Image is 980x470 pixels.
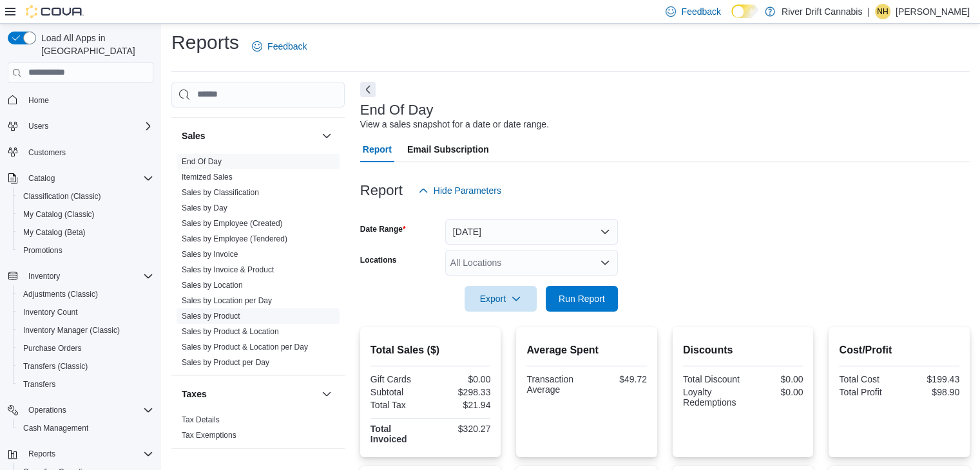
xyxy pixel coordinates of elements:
button: Export [465,286,537,312]
span: My Catalog (Classic) [23,209,95,220]
button: Users [23,118,53,134]
button: Reports [3,445,159,463]
button: My Catalog (Classic) [13,205,159,223]
span: Transfers [23,379,55,390]
div: Gift Cards [370,374,428,384]
a: Transfers [18,377,61,392]
span: Adjustments (Classic) [23,289,98,299]
button: Inventory [23,268,65,284]
span: Sales by Employee (Created) [182,218,283,229]
a: Sales by Day [182,203,227,212]
span: Home [23,92,153,108]
button: Cash Management [13,419,159,437]
a: Tax Exemptions [182,431,236,440]
strong: Total Invoiced [370,424,407,444]
button: Inventory [3,267,159,285]
span: Inventory [23,268,153,284]
span: Email Subscription [407,136,489,162]
button: Sales [319,128,334,144]
h1: Reports [171,30,239,55]
span: Inventory Count [23,307,78,317]
span: Inventory Manager (Classic) [18,323,153,338]
span: Reports [23,446,153,462]
a: Adjustments (Classic) [18,287,103,302]
span: Reports [28,449,55,459]
button: Sales [182,129,316,142]
span: Promotions [23,245,62,256]
span: My Catalog (Beta) [18,225,153,240]
button: Next [360,82,376,97]
span: NH [877,4,888,19]
a: Sales by Product & Location per Day [182,343,308,352]
div: $199.43 [902,374,959,384]
div: $0.00 [745,387,803,397]
span: Users [23,118,153,134]
button: Home [3,91,159,109]
span: Dark Mode [731,18,732,19]
a: Sales by Location per Day [182,296,272,305]
span: End Of Day [182,156,222,167]
a: Sales by Product per Day [182,358,269,367]
div: $21.94 [433,400,490,410]
div: Loyalty Redemptions [683,387,740,408]
input: Dark Mode [731,5,758,18]
a: Sales by Invoice & Product [182,265,274,274]
p: | [867,4,870,19]
span: Report [363,136,392,162]
a: Feedback [247,33,312,59]
a: End Of Day [182,157,222,166]
button: Adjustments (Classic) [13,285,159,303]
button: Inventory Manager (Classic) [13,321,159,339]
span: My Catalog (Beta) [23,227,86,238]
a: Promotions [18,243,68,258]
a: Transfers (Classic) [18,359,93,374]
a: Home [23,93,54,108]
button: Inventory Count [13,303,159,321]
a: Classification (Classic) [18,189,106,204]
span: Sales by Location per Day [182,296,272,306]
button: Open list of options [600,258,610,268]
img: Cova [26,5,84,18]
span: Feedback [267,40,307,53]
button: Catalog [23,171,60,186]
div: Subtotal [370,387,428,397]
label: Date Range [360,224,406,234]
span: Tax Exemptions [182,430,236,440]
span: Operations [23,402,153,418]
div: Total Cost [839,374,896,384]
span: My Catalog (Classic) [18,207,153,222]
span: Promotions [18,243,153,258]
a: Sales by Product [182,312,240,321]
button: Transfers (Classic) [13,357,159,375]
a: Cash Management [18,420,93,436]
div: Total Profit [839,387,896,397]
a: Tax Details [182,415,220,424]
h2: Average Spent [526,343,647,358]
span: Operations [28,405,66,415]
div: $98.90 [902,387,959,397]
a: Purchase Orders [18,341,87,356]
button: [DATE] [445,219,618,245]
span: Classification (Classic) [23,191,101,202]
p: [PERSON_NAME] [896,4,970,19]
span: Sales by Invoice & Product [182,265,274,275]
a: Sales by Classification [182,188,259,197]
span: Purchase Orders [23,343,82,353]
p: River Drift Cannabis [782,4,862,19]
span: Sales by Classification [182,187,259,198]
button: Users [3,117,159,135]
span: Sales by Product [182,311,240,321]
div: $0.00 [745,374,803,384]
span: Home [28,95,49,106]
h3: Sales [182,129,206,142]
button: Taxes [319,386,334,402]
a: Sales by Product & Location [182,327,279,336]
div: $49.72 [590,374,647,384]
button: Operations [3,401,159,419]
div: Total Tax [370,400,428,410]
button: Run Report [546,286,618,312]
button: My Catalog (Beta) [13,223,159,241]
span: Catalog [23,171,153,186]
span: Sales by Product per Day [182,357,269,368]
span: Inventory [28,271,60,281]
